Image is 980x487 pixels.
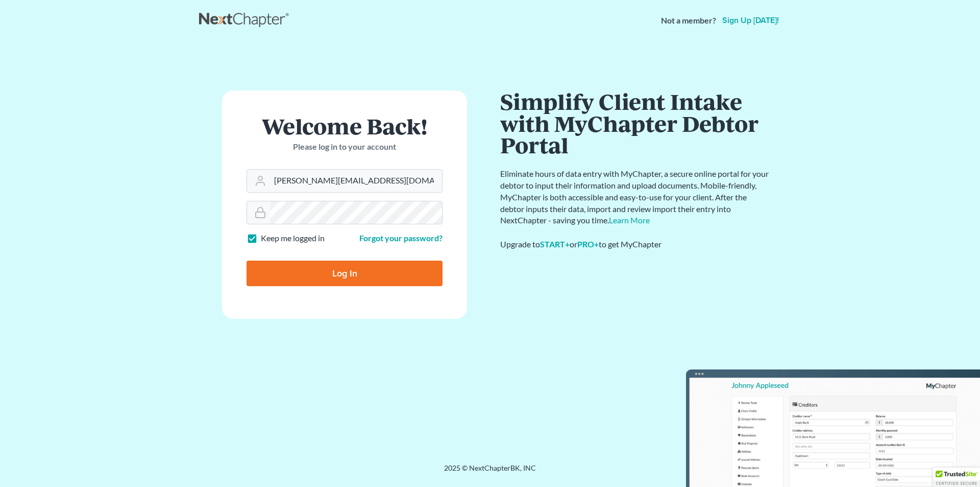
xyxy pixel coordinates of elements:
[270,170,442,192] input: Email Address
[500,168,771,226] p: Eliminate hours of data entry with MyChapter, a secure online portal for your debtor to input the...
[609,215,650,225] a: Learn More
[359,233,443,243] a: Forgot your password?
[261,233,325,244] label: Keep me logged in
[720,16,781,25] a: Sign up [DATE]!
[199,463,781,481] div: 2025 © NextChapterBK, INC
[247,261,443,286] input: Log In
[500,239,771,250] div: Upgrade to or to get MyChapter
[247,115,443,137] h1: Welcome Back!
[540,239,570,249] a: START+
[661,15,716,27] strong: Not a member?
[933,468,980,487] div: TrustedSite Certified
[577,239,599,249] a: PRO+
[247,141,443,153] p: Please log in to your account
[500,90,771,156] h1: Simplify Client Intake with MyChapter Debtor Portal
